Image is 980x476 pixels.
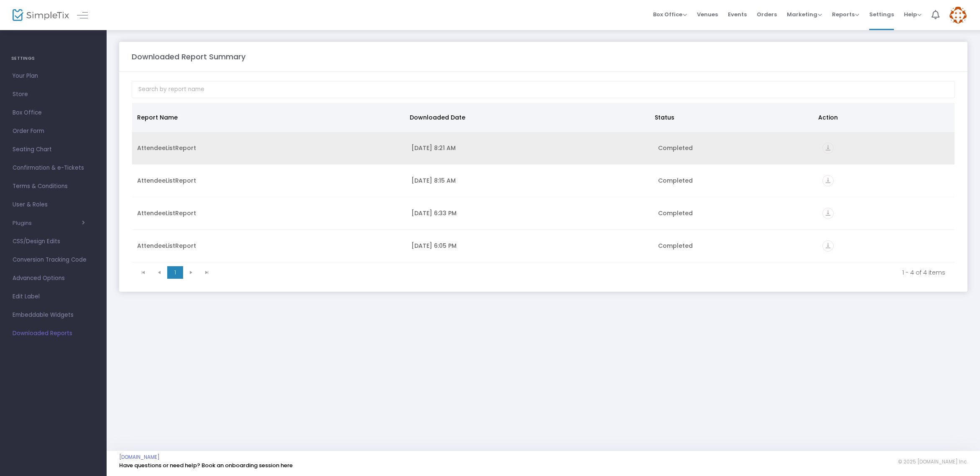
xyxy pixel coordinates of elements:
div: Completed [658,242,812,250]
span: Box Office [13,107,94,118]
span: Confirmation & e-Tickets [13,163,94,173]
i: vertical_align_bottom [822,143,834,154]
div: https://go.SimpleTix.com/sf4d4 [822,240,949,252]
div: AttendeeListReport [137,144,401,152]
span: Settings [869,4,894,25]
button: Plugins [13,220,85,227]
th: Report Name [132,103,405,132]
input: Search by report name [132,81,955,98]
span: User & Roles [13,199,94,210]
div: https://go.SimpleTix.com/chl2w [822,143,949,154]
i: vertical_align_bottom [822,175,834,186]
span: Marketing [787,10,822,18]
div: Completed [658,176,812,185]
span: Page 1 [167,266,183,279]
a: vertical_align_bottom [822,145,834,153]
i: vertical_align_bottom [822,208,834,219]
th: Downloaded Date [405,103,650,132]
span: Store [13,89,94,100]
a: Have questions or need help? Book an onboarding session here [119,461,293,469]
span: Edit Label [13,291,94,302]
span: Help [904,10,921,18]
div: https://go.SimpleTix.com/pug0e [822,208,949,219]
div: 4/21/2025 6:33 PM [411,209,648,217]
span: Advanced Options [13,273,94,284]
div: Completed [658,209,812,217]
m-panel-title: Downloaded Report Summary [132,51,245,62]
span: Venues [697,4,718,25]
th: Status [650,103,813,132]
span: Conversion Tracking Code [13,255,94,265]
span: Your Plan [13,71,94,81]
span: Seating Chart [13,144,94,155]
span: Events [728,4,747,25]
span: Embeddable Widgets [13,310,94,321]
a: vertical_align_bottom [822,210,834,219]
div: 8/14/2025 8:21 AM [411,144,648,152]
a: [DOMAIN_NAME] [119,454,160,461]
div: Completed [658,144,812,152]
span: Terms & Conditions [13,181,94,192]
div: 4/21/2025 6:05 PM [411,242,648,250]
div: AttendeeListReport [137,242,401,250]
span: Downloaded Reports [13,328,94,339]
kendo-pager-info: 1 - 4 of 4 items [221,268,945,277]
span: Reports [832,10,859,18]
div: 8/14/2025 8:15 AM [411,176,648,185]
span: Box Office [653,10,687,18]
span: Order Form [13,126,94,137]
div: AttendeeListReport [137,176,401,185]
h4: SETTINGS [11,50,95,67]
i: vertical_align_bottom [822,240,834,252]
div: Data table [132,103,954,262]
a: vertical_align_bottom [822,243,834,251]
div: AttendeeListReport [137,209,401,217]
span: © 2025 [DOMAIN_NAME] Inc. [898,458,967,465]
th: Action [813,103,949,132]
div: https://go.SimpleTix.com/ffggi [822,175,949,186]
a: vertical_align_bottom [822,178,834,186]
span: Orders [757,4,777,25]
span: CSS/Design Edits [13,236,94,247]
